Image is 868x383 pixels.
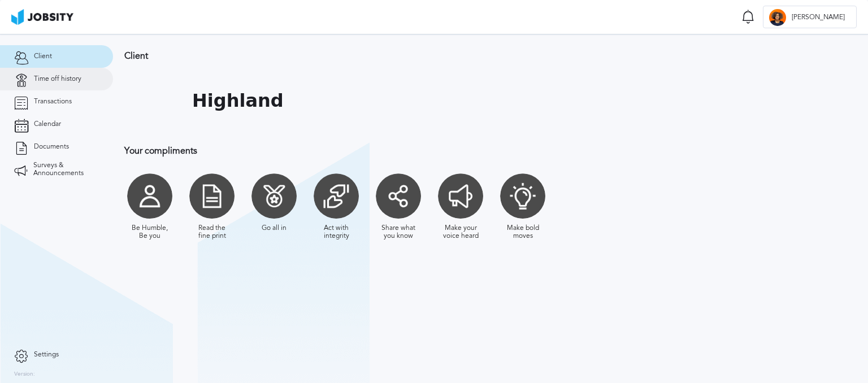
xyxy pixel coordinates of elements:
h3: Your compliments [124,146,737,156]
span: Transactions [34,98,72,106]
div: Make your voice heard [441,224,480,240]
div: Make bold moves [503,224,542,240]
div: Go all in [262,224,287,232]
span: Surveys & Announcements [33,162,99,177]
div: Share what you know [379,224,418,240]
span: Time off history [34,75,81,83]
button: D[PERSON_NAME] [763,6,857,28]
h3: Client [124,51,737,61]
label: Version: [14,371,35,378]
div: Act with integrity [316,224,356,240]
span: [PERSON_NAME] [786,14,850,21]
span: Documents [34,143,69,151]
div: D [769,9,786,26]
span: Calendar [34,120,61,128]
span: Client [34,53,52,60]
div: Be Humble, Be you [130,224,170,240]
img: ab4bad089aa723f57921c736e9817d99.png [11,9,73,25]
div: Read the fine print [192,224,232,240]
h1: Highland [192,90,284,111]
span: Settings [34,351,59,359]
